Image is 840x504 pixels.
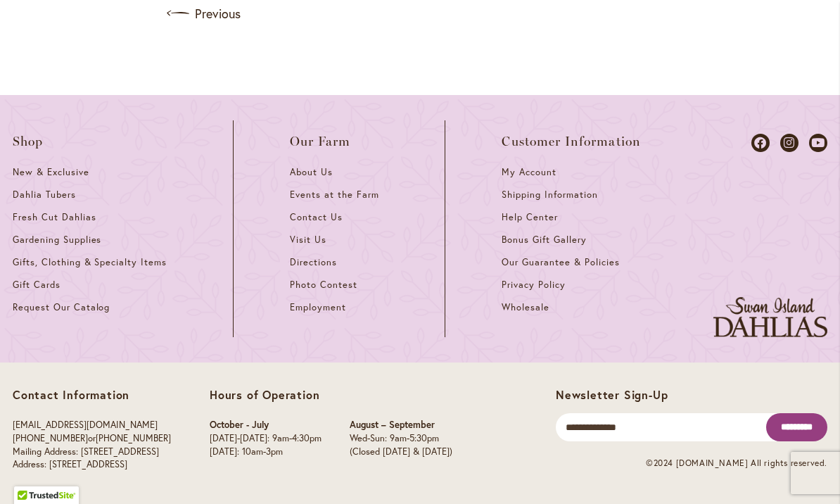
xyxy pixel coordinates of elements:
[350,446,452,459] p: (Closed [DATE] & [DATE])
[290,134,350,149] span: Our Farm
[13,211,96,223] span: Fresh Cut Dahlias
[809,134,827,152] a: Dahlias on Youtube
[780,134,798,152] a: Dahlias on Instagram
[13,234,101,246] span: Gardening Supplies
[13,432,88,444] a: [PHONE_NUMBER]
[556,387,668,402] span: Newsletter Sign-Up
[13,189,76,201] span: Dahlia Tubers
[290,211,343,223] span: Contact Us
[290,256,337,268] span: Directions
[502,301,549,313] span: Wholesale
[502,256,619,268] span: Our Guarantee & Policies
[502,166,556,178] span: My Account
[290,189,378,201] span: Events at the Farm
[210,388,452,402] p: Hours of Operation
[350,432,452,446] p: Wed-Sun: 9am-5:30pm
[210,419,322,432] p: October - July
[290,234,326,246] span: Visit Us
[13,388,171,402] p: Contact Information
[210,446,322,459] p: [DATE]: 10am-3pm
[167,2,241,25] a: Previous
[13,279,61,291] span: Gift Cards
[502,134,641,149] span: Customer Information
[210,432,322,446] p: [DATE]-[DATE]: 9am-4:30pm
[290,301,346,313] span: Employment
[13,419,171,471] p: or Mailing Address: [STREET_ADDRESS] Address: [STREET_ADDRESS]
[502,279,566,291] span: Privacy Policy
[13,419,158,431] a: [EMAIL_ADDRESS][DOMAIN_NAME]
[13,301,110,313] span: Request Our Catalog
[13,134,44,149] span: Shop
[13,256,167,268] span: Gifts, Clothing & Specialty Items
[502,189,597,201] span: Shipping Information
[502,234,586,246] span: Bonus Gift Gallery
[290,166,333,178] span: About Us
[502,211,558,223] span: Help Center
[167,2,189,25] img: arrow icon
[350,419,452,432] p: August – September
[96,432,171,444] a: [PHONE_NUMBER]
[290,279,357,291] span: Photo Contest
[13,166,89,178] span: New & Exclusive
[751,134,770,152] a: Dahlias on Facebook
